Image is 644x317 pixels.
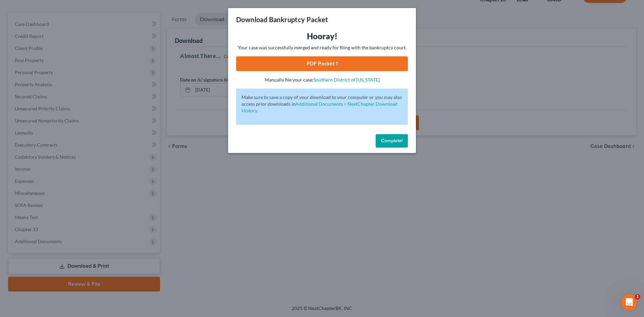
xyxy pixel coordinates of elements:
[236,44,408,51] p: Your case was successfully merged and ready for filing with the bankruptcy court.
[236,31,408,42] h3: Hooray!
[236,56,408,71] a: PDF Packet 1
[236,15,328,24] h3: Download Bankruptcy Packet
[241,101,397,113] a: Additional Documents > NextChapter Download History.
[376,134,408,148] button: Complete!
[621,294,637,310] iframe: Intercom live chat
[381,138,402,144] span: Complete!
[314,77,380,83] a: Southern District of [US_STATE]
[635,294,640,300] span: 1
[241,94,402,114] p: Make sure to save a copy of your download to your computer or you may also access prior downloads in
[236,76,408,83] p: Manually file your case:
